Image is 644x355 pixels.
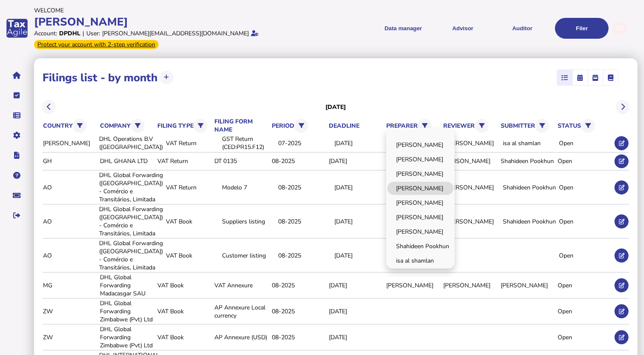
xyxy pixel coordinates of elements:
[447,139,500,147] div: [PERSON_NAME]
[501,281,555,289] div: [PERSON_NAME]
[14,115,21,116] i: Data manager
[157,307,212,315] div: VAT Book
[558,281,613,289] div: Open
[214,117,270,134] th: filing form name
[160,71,174,85] button: Upload transactions
[222,135,275,151] div: GST Return (CED:PR15.F12)
[559,218,612,226] div: Open
[99,171,163,203] div: DHL Global Forwarding ([GEOGRAPHIC_DATA]) - Comércio e Transitários, Limitada
[34,6,319,14] div: Welcome
[615,278,629,292] button: Edit
[194,119,208,133] button: Filter
[503,139,556,147] div: isa al shamlan
[615,304,629,318] button: Edit
[278,139,331,147] div: 07-2025
[99,205,163,238] div: DHL Global Forwarding ([GEOGRAPHIC_DATA]) - Comércio e Transitários, Limitada
[43,307,97,315] div: ZW
[251,30,259,36] i: Email verified
[43,157,97,165] div: GH
[558,157,613,165] div: Open
[386,281,441,289] div: [PERSON_NAME]
[603,70,618,85] mat-button-toggle: Ledger
[388,153,453,166] a: [PERSON_NAME]
[278,218,331,226] div: 08-2025
[559,139,612,147] div: Open
[388,254,453,267] a: isa al shamlan
[86,29,100,37] div: User:
[388,225,453,238] a: [PERSON_NAME]
[559,252,612,260] div: Open
[555,18,609,39] button: Filer
[215,303,269,320] div: AP Annexure Local currency
[166,139,219,147] div: VAT Return
[334,218,388,226] div: [DATE]
[222,252,275,260] div: Customer listing
[166,218,219,226] div: VAT Book
[157,157,212,165] div: VAT Return
[271,117,327,135] th: period
[83,29,84,37] div: |
[8,146,26,164] button: Developer hub links
[272,307,326,315] div: 08-2025
[43,70,157,85] h1: Filings list - by month
[43,183,96,192] div: AO
[388,138,453,152] a: [PERSON_NAME]
[558,117,613,135] th: status
[166,183,219,192] div: VAT Return
[334,183,388,192] div: [DATE]
[475,119,489,133] button: Filter
[326,103,346,111] h3: [DATE]
[100,117,155,135] th: company
[272,157,326,165] div: 08-2025
[503,218,556,226] div: Shahideen Pookhun
[215,281,269,289] div: VAT Annexure
[157,117,212,135] th: filing type
[157,281,212,289] div: VAT Book
[43,281,97,289] div: MG
[8,186,26,204] button: Raise a support ticket
[100,273,155,298] div: DHL Global Forwarding Madacasgar SAU
[559,183,612,192] div: Open
[329,307,384,315] div: [DATE]
[388,182,453,195] a: [PERSON_NAME]
[215,157,269,165] div: DT 0135
[329,121,384,130] th: deadline
[615,180,629,195] button: Edit
[278,183,331,192] div: 08-2025
[43,218,96,226] div: AO
[615,215,629,229] button: Edit
[59,29,80,37] div: DPDHL
[443,117,499,135] th: reviewer
[8,106,26,124] button: Data manager
[558,307,613,315] div: Open
[376,18,430,39] button: Shows a dropdown of Data manager options
[444,281,498,289] div: [PERSON_NAME]
[616,100,630,114] button: Next
[334,252,388,260] div: [DATE]
[388,196,453,209] a: [PERSON_NAME]
[436,18,490,39] button: Shows a dropdown of VAT Advisor options
[100,325,155,349] div: DHL Global Forwarding Zimbabwe (Pvt) Ltd
[102,29,249,37] div: [PERSON_NAME][EMAIL_ADDRESS][DOMAIN_NAME]
[615,136,629,150] button: Edit
[100,157,155,165] div: DHL GHANA LTD
[294,119,308,133] button: Filter
[447,183,500,192] div: [PERSON_NAME]
[222,218,275,226] div: Suppliers listing
[501,157,555,165] div: Shahideen Pookhun
[272,281,326,289] div: 08-2025
[34,14,319,29] div: [PERSON_NAME]
[215,333,269,341] div: AP Annexure (USD)
[388,211,453,224] a: [PERSON_NAME]
[166,252,219,260] div: VAT Book
[131,119,145,133] button: Filter
[615,249,629,263] button: Edit
[388,167,453,180] a: [PERSON_NAME]
[43,139,96,147] div: [PERSON_NAME]
[8,166,26,184] button: Help pages
[278,252,331,260] div: 08-2025
[496,18,549,39] button: Auditor
[447,218,500,226] div: [PERSON_NAME]
[34,40,159,49] div: From Oct 1, 2025, 2-step verification will be required to login. Set it up now...
[8,86,26,104] button: Tasks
